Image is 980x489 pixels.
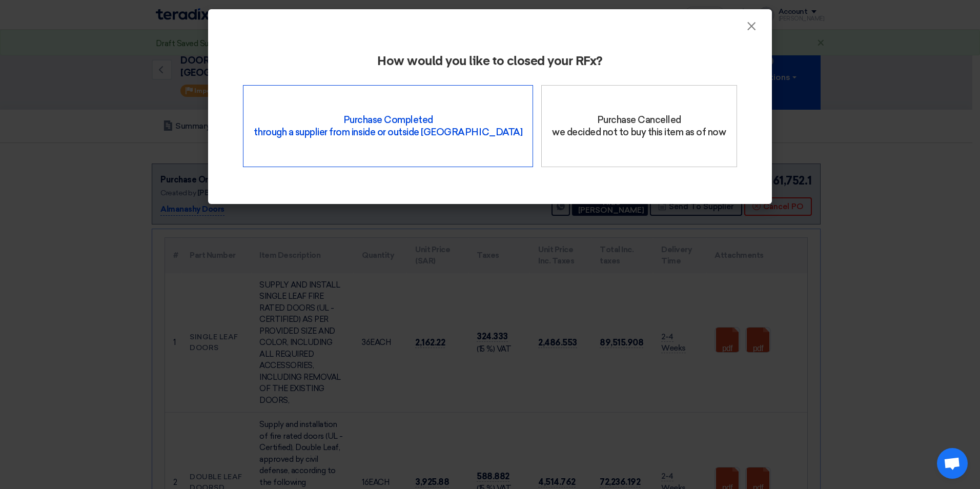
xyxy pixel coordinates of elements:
div: Purchase Cancelled we decided not to buy this item as of now [541,85,737,167]
button: Close [738,16,765,37]
h2: How would you like to closed your RFx? [237,54,743,69]
a: Open chat [937,448,968,479]
div: Purchase Completed through a supplier from inside or outside [GEOGRAPHIC_DATA] [243,85,533,167]
span: × [746,18,757,39]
